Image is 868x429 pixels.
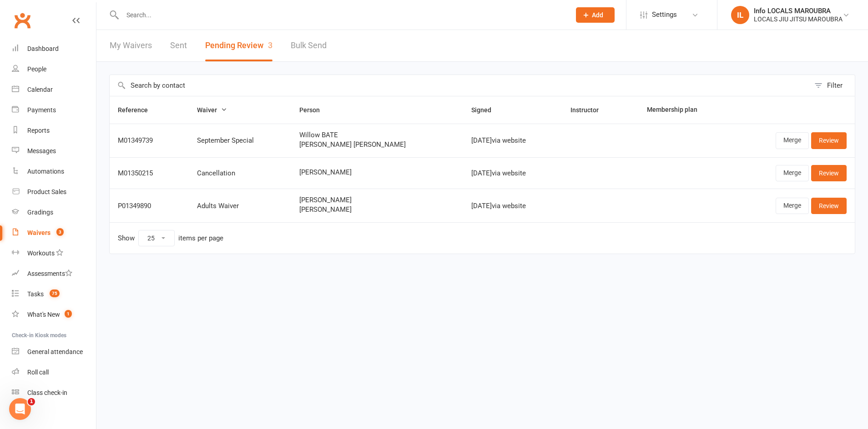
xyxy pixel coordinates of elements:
button: Person [299,105,330,115]
div: • [DATE] [87,276,112,286]
div: [PERSON_NAME] [32,41,85,50]
a: Waivers 3 [12,223,96,243]
div: [DATE] via website [471,137,554,145]
span: 75 [50,289,60,297]
div: • [DATE] [87,75,112,84]
div: • [DATE] [87,41,112,50]
a: Product Sales [12,182,96,202]
div: Info LOCALS MAROUBRA [754,7,843,15]
a: Merge [776,198,809,214]
span: Signed [471,106,501,114]
a: Review [811,165,847,181]
div: Gradings [27,209,53,216]
iframe: Intercom live chat [9,398,31,420]
div: Reports [27,127,50,134]
span: Settings [652,5,677,25]
img: Profile image for Toby [10,166,29,185]
div: Class check-in [27,389,67,396]
span: Waiver [197,106,227,114]
div: • [DATE] [87,142,112,151]
div: LOCALS JIU JITSU MAROUBRA [754,15,843,23]
button: Signed [471,105,501,115]
span: Willow BATE [299,131,455,139]
a: Dashboard [12,39,96,59]
div: Product Sales [27,188,66,195]
div: M01349739 [118,137,181,145]
div: [DATE] via website [471,202,554,210]
div: September Special [197,137,283,145]
div: items per page [178,234,223,242]
div: Assessments [27,270,72,277]
div: Roll call [27,369,49,376]
img: Profile image for Toby [10,133,29,151]
input: Search by contact [110,75,810,96]
a: Bulk Send [291,30,327,61]
a: General attendance kiosk mode [12,342,96,362]
input: Search... [120,9,564,21]
div: Payments [27,106,56,114]
span: Did that answer your question? [32,100,132,107]
div: Show [118,230,223,246]
button: Help [121,284,182,320]
span: Reference [118,106,158,114]
div: • [DATE] [87,108,112,118]
div: [PERSON_NAME] [32,276,85,286]
button: Pending Review3 [205,30,273,61]
div: Tasks [27,290,44,298]
span: Instructor [570,106,609,114]
div: Close [160,4,176,20]
div: Waivers [27,229,50,236]
a: Roll call [12,362,96,383]
div: [PERSON_NAME] [32,108,85,118]
a: Merge [776,165,809,181]
a: People [12,59,96,80]
div: [DATE] via website [471,170,554,177]
a: Clubworx [11,9,34,32]
img: Profile image for Toby [10,32,29,50]
div: Messages [27,147,56,155]
a: Sent [170,30,187,61]
div: P01349890 [118,202,181,210]
div: Dashboard [27,45,59,52]
a: Payments [12,100,96,120]
a: What's New1 [12,304,96,325]
span: Was that helpful? [32,200,88,208]
button: Add [576,7,615,23]
span: Add [592,11,603,19]
div: M01350215 [118,170,181,177]
div: [PERSON_NAME] [32,175,85,185]
div: • [DATE] [87,209,112,219]
span: Was that helpful? [32,133,88,140]
a: Class kiosk mode [12,383,96,403]
span: Messages [73,306,108,313]
span: 3 [268,40,273,50]
button: Instructor [570,105,609,115]
span: Help [144,306,159,313]
div: Cancellation [197,170,283,177]
span: 1 [28,398,35,405]
img: Profile image for Toby [10,99,29,117]
a: Review [811,198,847,214]
a: Merge [776,132,809,149]
span: Did that answer your question? [32,32,132,40]
div: People [27,65,46,73]
button: Messages [61,284,121,320]
img: Profile image for Toby [10,267,29,285]
span: [PERSON_NAME] [PERSON_NAME] [299,141,455,149]
div: Calendar [27,86,53,93]
div: IL [731,6,749,24]
div: Automations [27,168,64,175]
a: Reports [12,120,96,141]
span: [PERSON_NAME] [299,169,455,176]
span: 3 [56,228,64,236]
button: Ask a question [50,256,132,274]
span: Home [21,306,40,313]
img: Profile image for Toby [10,200,29,218]
div: • [DATE] [87,243,112,252]
div: What's New [27,311,60,318]
th: Membership plan [639,96,732,124]
div: [PERSON_NAME] [32,243,85,252]
div: [PERSON_NAME] [32,75,85,84]
button: Reference [118,105,158,115]
img: Profile image for Emily [10,65,29,84]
